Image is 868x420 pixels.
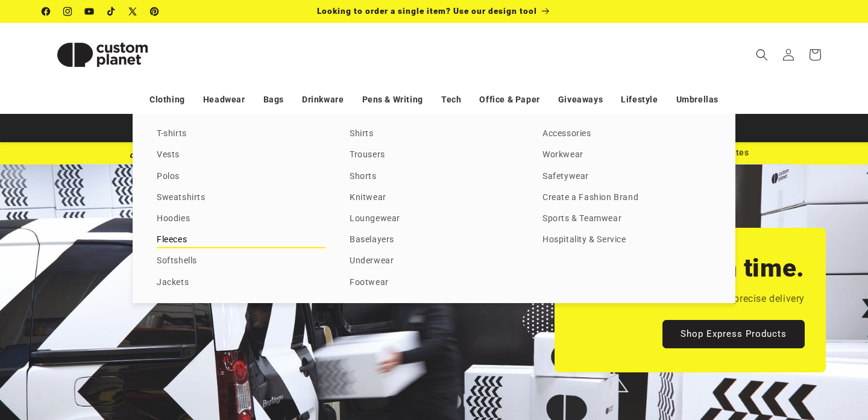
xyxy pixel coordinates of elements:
a: Vests [157,147,325,163]
a: Bags [263,89,284,110]
a: Safetywear [542,169,711,185]
a: Fleeces [157,232,325,248]
a: Sweatshirts [157,190,325,206]
span: Looking to order a single item? Use our design tool [317,6,537,16]
a: Trousers [350,147,518,163]
a: Accessories [542,126,711,142]
a: T-shirts [157,126,325,142]
a: Tech [441,89,461,110]
p: Fast turnaround and precise delivery [637,290,805,308]
a: Shirts [350,126,518,142]
a: Pens & Writing [362,89,423,110]
a: Hospitality & Service [542,232,711,248]
a: Underwear [350,253,518,269]
a: Knitwear [350,190,518,206]
a: Workwear [542,147,711,163]
a: Loungewear [350,211,518,227]
a: Headwear [203,89,245,110]
a: Giveaways [558,89,603,110]
a: Custom Planet [38,23,168,86]
a: Drinkware [302,89,344,110]
a: Lifestyle [621,89,658,110]
a: Softshells [157,253,325,269]
a: Clothing [149,89,185,110]
img: Custom Planet [42,28,163,82]
a: Footwear [350,275,518,291]
a: Sports & Teamwear [542,211,711,227]
a: Polos [157,169,325,185]
a: Baselayers [350,232,518,248]
a: Shorts [350,169,518,185]
iframe: Chat Widget [661,290,868,420]
a: Umbrellas [676,89,719,110]
a: Jackets [157,275,325,291]
a: Office & Paper [479,89,539,110]
summary: Search [749,42,775,68]
a: Hoodies [157,211,325,227]
a: Create a Fashion Brand [542,190,711,206]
